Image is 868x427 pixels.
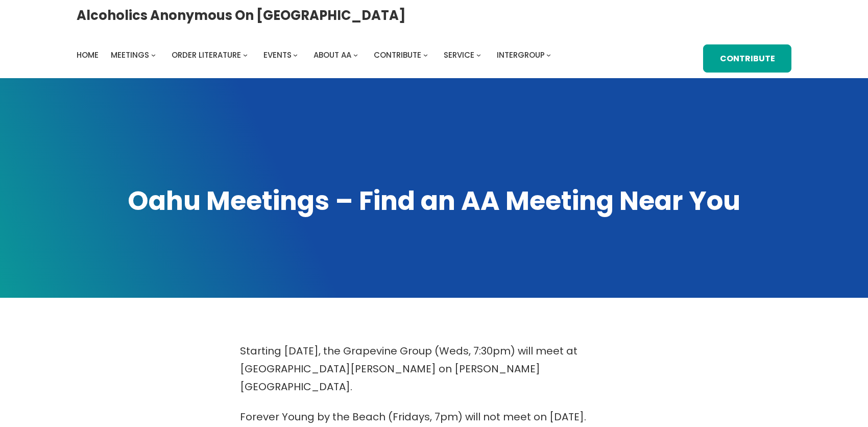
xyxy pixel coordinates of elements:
a: Intergroup [497,48,545,62]
a: Alcoholics Anonymous on [GEOGRAPHIC_DATA] [77,4,406,27]
button: Meetings submenu [151,53,156,57]
button: Contribute submenu [423,53,428,57]
button: About AA submenu [353,53,358,57]
a: Home [77,48,99,62]
span: About AA [314,50,351,60]
span: Intergroup [497,50,545,60]
p: Forever Young by the Beach (Fridays, 7pm) will not meet on [DATE]. [240,408,628,426]
span: Order Literature [172,50,241,60]
a: Service [444,48,474,62]
button: Events submenu [293,53,298,57]
span: Meetings [111,50,149,60]
button: Intergroup submenu [546,53,551,57]
button: Service submenu [476,53,481,57]
nav: Intergroup [77,48,554,62]
button: Order Literature submenu [243,53,248,57]
h1: Oahu Meetings – Find an AA Meeting Near You [77,183,791,219]
a: About AA [314,48,351,62]
a: Meetings [111,48,149,62]
span: Contribute [374,50,421,60]
p: Starting [DATE], the Grapevine Group (Weds, 7:30pm) will meet at [GEOGRAPHIC_DATA][PERSON_NAME] o... [240,342,628,396]
span: Home [77,50,99,60]
span: Service [444,50,474,60]
a: Events [263,48,292,62]
span: Events [263,50,292,60]
a: Contribute [374,48,421,62]
a: Contribute [703,44,791,73]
